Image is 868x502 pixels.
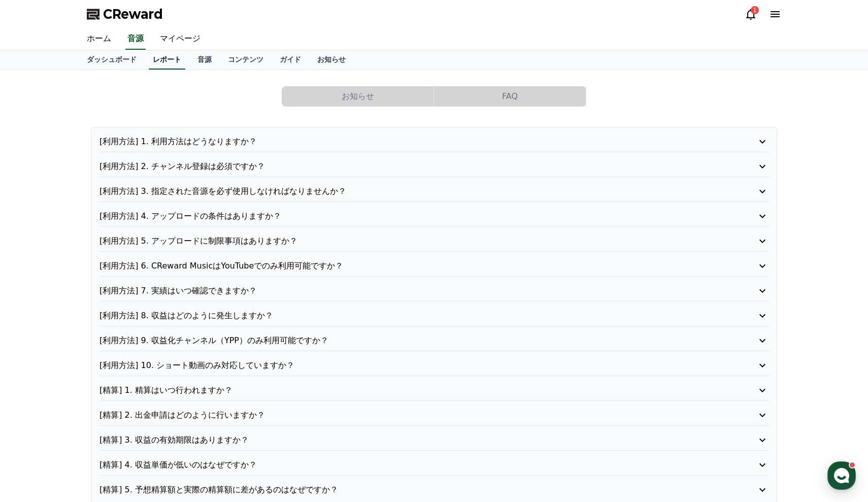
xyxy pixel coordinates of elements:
[99,334,715,347] p: [利用方法] 9. 収益化チャンネル（YPP）のみ利用可能ですか？
[99,260,769,272] button: [利用方法] 6. CReward MusicはYouTubeでのみ利用可能ですか？
[99,484,715,496] p: [精算] 5. 予想精算額と実際の精算額に差があるのはなぜですか？
[189,50,220,70] a: 音源
[131,322,195,347] a: 設定
[99,310,769,322] button: [利用方法] 8. 収益はどのように発生しますか？
[99,434,769,446] button: [精算] 3. 収益の有効期限はありますか？
[99,185,769,197] button: [利用方法] 3. 指定された音源を必ず使用しなければなりませんか？
[99,359,715,372] p: [利用方法] 10. ショート動画のみ対応していますか？
[87,338,111,346] span: チャット
[152,28,209,50] a: マイページ
[99,459,769,471] button: [精算] 4. 収益単価が低いのはなぜですか？
[99,136,715,148] p: [利用方法] 1. 利用方法はどうなりますか？
[26,337,44,345] span: ホーム
[67,322,131,347] a: チャット
[99,260,715,272] p: [利用方法] 6. CReward MusicはYouTubeでのみ利用可能ですか？
[99,235,769,247] button: [利用方法] 5. アップロードに制限事項はありますか？
[220,50,272,70] a: コンテンツ
[434,86,586,107] button: FAQ
[99,160,715,173] p: [利用方法] 2. チャンネル登録は必須ですか？
[99,334,769,347] button: [利用方法] 9. 収益化チャンネル（YPP）のみ利用可能ですか？
[99,285,769,297] button: [利用方法] 7. 実績はいつ確認できますか？
[99,384,715,396] p: [精算] 1. 精算はいつ行われますか？
[99,409,715,421] p: [精算] 2. 出金申請はどのように行いますか？
[282,86,433,107] button: お知らせ
[87,6,163,22] a: CReward
[99,459,715,471] p: [精算] 4. 収益単価が低いのはなぜですか？
[79,28,119,50] a: ホーム
[99,409,769,421] button: [精算] 2. 出金申請はどのように行いますか？
[745,8,757,20] a: 1
[272,50,309,70] a: ガイド
[751,6,759,14] div: 1
[99,185,715,197] p: [利用方法] 3. 指定された音源を必ず使用しなければなりませんか？
[309,50,354,70] a: お知らせ
[99,210,769,222] button: [利用方法] 4. アップロードの条件はありますか？
[79,50,145,70] a: ダッシュボード
[125,28,146,50] a: 音源
[99,310,715,322] p: [利用方法] 8. 収益はどのように発生しますか？
[3,322,67,347] a: ホーム
[434,86,586,107] a: FAQ
[99,285,715,297] p: [利用方法] 7. 実績はいつ確認できますか？
[149,50,185,70] a: レポート
[157,337,169,345] span: 設定
[99,160,769,173] button: [利用方法] 2. チャンネル登録は必須ですか？
[99,359,769,372] button: [利用方法] 10. ショート動画のみ対応していますか？
[99,210,715,222] p: [利用方法] 4. アップロードの条件はありますか？
[99,434,715,446] p: [精算] 3. 収益の有効期限はありますか？
[99,136,769,148] button: [利用方法] 1. 利用方法はどうなりますか？
[103,6,163,22] span: CReward
[99,484,769,496] button: [精算] 5. 予想精算額と実際の精算額に差があるのはなぜですか？
[99,235,715,247] p: [利用方法] 5. アップロードに制限事項はありますか？
[99,384,769,396] button: [精算] 1. 精算はいつ行われますか？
